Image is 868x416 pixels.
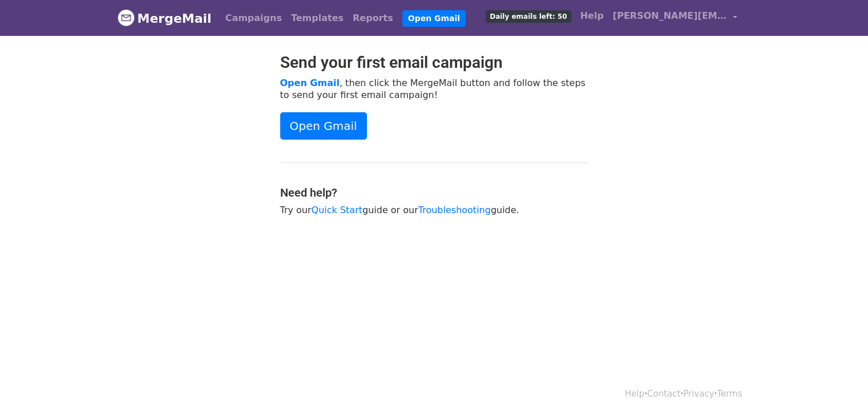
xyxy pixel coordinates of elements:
[608,5,742,31] a: [PERSON_NAME][EMAIL_ADDRESS][DOMAIN_NAME]
[402,10,466,27] a: Open Gmail
[280,77,588,101] p: , then click the MergeMail button and follow the steps to send your first email campaign!
[717,389,742,399] a: Terms
[683,389,714,399] a: Privacy
[221,7,286,30] a: Campaigns
[481,5,575,27] a: Daily emails left: 50
[118,6,212,30] a: MergeMail
[280,53,588,72] h2: Send your first email campaign
[348,7,398,30] a: Reports
[280,204,588,216] p: Try our guide or our guide.
[418,205,491,215] a: Troubleshooting
[280,186,588,199] h4: Need help?
[280,78,340,88] a: Open Gmail
[312,205,362,215] a: Quick Start
[811,361,868,416] iframe: Chat Widget
[625,389,644,399] a: Help
[576,5,608,27] a: Help
[286,7,348,30] a: Templates
[280,112,367,140] a: Open Gmail
[118,9,135,26] img: MergeMail logo
[486,10,571,23] span: Daily emails left: 50
[647,389,680,399] a: Contact
[613,9,727,23] span: [PERSON_NAME][EMAIL_ADDRESS][DOMAIN_NAME]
